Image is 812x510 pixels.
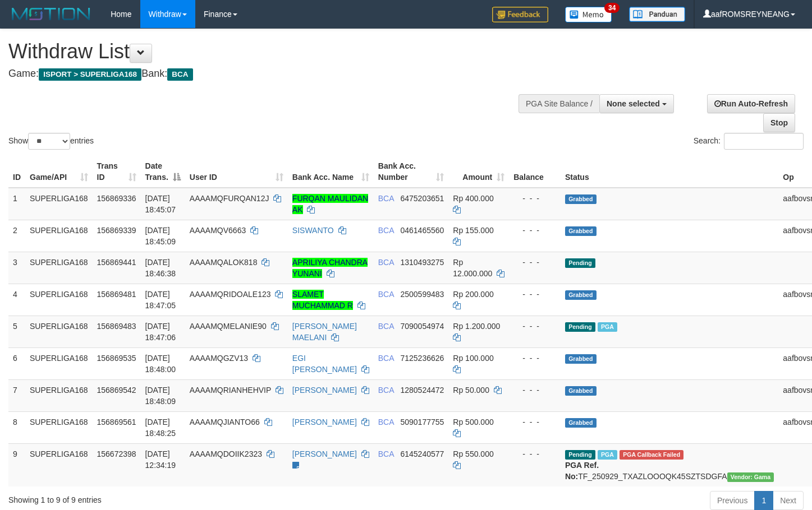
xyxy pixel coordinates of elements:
span: Rp 100.000 [453,354,493,363]
button: None selected [599,94,674,113]
label: Show entries [8,133,94,150]
td: SUPERLIGA168 [25,411,93,443]
a: EGI [PERSON_NAME] [292,354,357,374]
a: 1 [754,491,773,510]
th: Bank Acc. Name: activate to sort column ascending [288,156,374,188]
span: None selected [607,99,660,108]
span: 156869483 [97,322,136,331]
td: 4 [8,284,25,316]
a: SISWANTO [292,226,334,235]
span: [DATE] 18:48:25 [145,418,176,438]
span: PGA Error [620,450,683,460]
span: Grabbed [565,226,597,236]
span: BCA [378,290,394,299]
img: Button%20Memo.svg [565,7,612,22]
td: SUPERLIGA168 [25,284,93,316]
td: 7 [8,379,25,411]
a: [PERSON_NAME] [292,418,357,426]
span: Rp 1.200.000 [453,322,500,331]
span: 156869535 [97,354,136,363]
span: [DATE] 18:47:05 [145,290,176,310]
div: - - - [513,225,556,236]
td: 1 [8,188,25,220]
span: Rp 200.000 [453,290,493,299]
span: [DATE] 12:34:19 [145,449,176,470]
td: 2 [8,220,25,252]
span: ISPORT > SUPERLIGA168 [39,68,141,81]
div: - - - [513,353,556,364]
span: BCA [378,194,394,203]
img: panduan.png [629,7,685,22]
span: Copy 7125236626 to clipboard [400,354,444,363]
span: 156869561 [97,418,136,426]
td: 9 [8,443,25,486]
span: Copy 6475203651 to clipboard [400,194,444,203]
a: SLAMET MUCHAMMAD R [292,290,353,310]
span: Grabbed [565,418,597,428]
a: [PERSON_NAME] MAELANI [292,322,357,342]
td: SUPERLIGA168 [25,379,93,411]
span: Marked by aafsoycanthlai [598,450,617,460]
span: Pending [565,322,595,332]
td: 5 [8,316,25,347]
span: AAAAMQFURQAN12J [190,194,269,203]
h1: Withdraw List [8,40,530,63]
span: AAAAMQALOK818 [190,258,258,267]
span: 156672398 [97,449,136,458]
span: BCA [378,386,394,395]
img: MOTION_logo.png [8,6,94,22]
div: - - - [513,289,556,300]
span: [DATE] 18:47:06 [145,322,176,342]
span: Vendor URL: https://trx31.1velocity.biz [727,472,774,482]
div: - - - [513,321,556,332]
div: Showing 1 to 9 of 9 entries [8,490,330,506]
span: BCA [378,258,394,267]
td: SUPERLIGA168 [25,220,93,252]
span: Rp 155.000 [453,226,493,235]
span: 156869339 [97,226,136,235]
span: AAAAMQRIANHEHVIP [190,386,271,395]
span: AAAAMQDOIIK2323 [190,449,262,458]
span: Grabbed [565,354,597,364]
span: Rp 50.000 [453,386,489,395]
td: TF_250929_TXAZLOOOQK45SZTSDGFA [561,443,778,486]
span: 156869481 [97,290,136,299]
span: Pending [565,450,595,460]
span: 156869542 [97,386,136,395]
input: Search: [724,133,804,150]
a: [PERSON_NAME] [292,386,357,395]
span: Rp 12.000.000 [453,258,492,278]
div: - - - [513,193,556,204]
span: [DATE] 18:46:38 [145,258,176,278]
span: [DATE] 18:45:07 [145,194,176,214]
select: Showentries [28,133,70,150]
span: BCA [378,418,394,426]
span: [DATE] 18:45:09 [145,226,176,246]
span: BCA [378,322,394,331]
td: SUPERLIGA168 [25,188,93,220]
div: - - - [513,257,556,268]
div: PGA Site Balance / [519,94,599,113]
td: SUPERLIGA168 [25,252,93,284]
span: Copy 6145240577 to clipboard [400,449,444,458]
h4: Game: Bank: [8,68,530,80]
span: Rp 400.000 [453,194,493,203]
th: Amount: activate to sort column ascending [448,156,509,188]
td: 6 [8,347,25,379]
th: ID [8,156,25,188]
td: 3 [8,252,25,284]
a: FURQAN MAULIDAN AK [292,194,368,214]
span: 156869441 [97,258,136,267]
span: Marked by aafsoycanthlai [598,322,617,332]
span: AAAAMQV6663 [190,226,246,235]
span: Copy 1280524472 to clipboard [400,386,444,395]
span: Pending [565,258,595,268]
th: Bank Acc. Number: activate to sort column ascending [374,156,449,188]
span: [DATE] 18:48:00 [145,354,176,374]
span: Copy 0461465560 to clipboard [400,226,444,235]
label: Search: [694,133,804,150]
td: SUPERLIGA168 [25,316,93,347]
span: BCA [378,354,394,363]
span: Copy 1310493275 to clipboard [400,258,444,267]
th: Status [561,156,778,188]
